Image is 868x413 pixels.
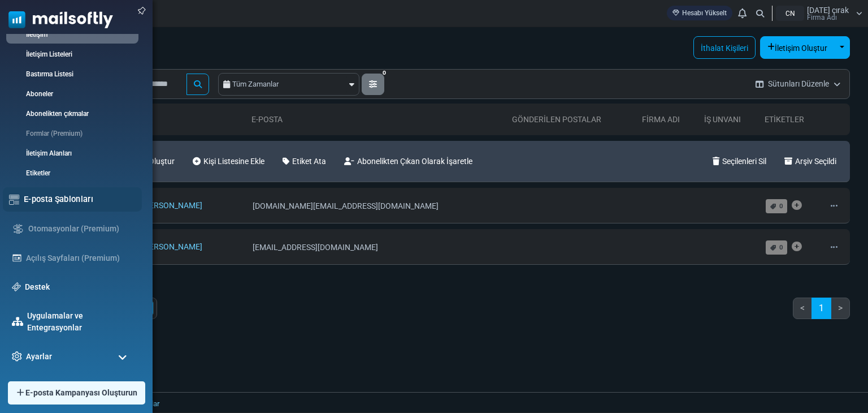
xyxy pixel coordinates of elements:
[278,145,331,177] a: Etiket Ata
[785,10,795,18] font: CN
[795,157,836,166] font: Arşiv Seçildi
[701,44,748,53] font: İthalat Kişileri
[722,157,766,166] font: Seçilenleri Sil
[642,115,680,124] a: Firma Adı
[9,194,20,205] img: email-templates-icon.svg
[253,201,439,210] font: [DOMAIN_NAME][EMAIL_ADDRESS][DOMAIN_NAME]
[775,44,827,53] font: İletişim Oluştur
[819,303,824,313] font: 1
[232,80,279,88] font: Tüm Zamanlar
[119,201,202,210] a: [DATE][PERSON_NAME]
[357,157,472,166] font: Abonelikten Çıkan Olarak İşaretle
[642,115,680,124] span: çeviri eksik: en.crm_contacts.form.list_header.company_name
[6,109,136,119] a: Abonelikten çıkmalar
[203,157,264,166] font: Kişi Listesine Ekle
[6,148,136,158] a: İletişim Alanları
[383,69,386,76] font: 0
[6,89,136,99] a: Aboneler
[6,69,136,79] a: Bastırma Listesi
[807,6,849,15] font: [DATE] çırak
[792,194,802,217] a: Etiket Ekle
[362,74,384,95] button: 0
[251,115,283,124] a: E-posta
[779,243,783,251] font: 0
[766,240,787,255] a: 0
[27,310,133,334] a: Uygulamalar ve Entegrasyonlar
[779,202,783,210] font: 0
[24,193,136,205] a: E-posta Şablonları
[188,145,269,177] a: Kişi Listesine Ekle
[26,70,73,78] font: Bastırma Listesi
[253,243,378,252] font: [EMAIL_ADDRESS][DOMAIN_NAME]
[12,282,21,291] img: support-icon.svg
[747,69,849,99] button: Sütunları Düzenle
[766,199,787,213] a: 0
[12,253,22,263] img: landing_pages.svg
[6,168,136,178] a: Etiketler
[26,31,47,38] font: İletişim
[24,194,93,204] font: E-posta Şablonları
[765,115,804,124] a: Etiketler
[27,311,83,332] font: Uygulamalar ve Entegrasyonlar
[25,388,137,397] font: E-posta Kampanyası Oluşturun
[6,49,136,59] a: İletişim Listeleri
[667,6,732,20] a: Hesabı Yükselt
[512,115,601,124] a: Gönderilen Postalar
[792,235,802,258] a: Etiket Ekle
[25,281,133,293] a: Destek
[768,79,829,88] font: Sütunları Düzenle
[26,110,89,118] font: Abonelikten çıkmalar
[811,298,831,319] a: 1
[6,29,136,40] a: İletişim
[793,298,850,328] nav: Sayfa
[292,157,326,166] font: Etiket Ata
[26,90,53,98] font: Aboneler
[12,222,24,235] img: workflow.svg
[119,242,202,251] a: [DATE][PERSON_NAME]
[807,14,837,21] font: Firma Adı
[26,50,72,58] font: İletişim Listeleri
[26,149,72,157] font: İletişim Alanları
[26,352,52,361] font: Ayarlar
[12,351,22,362] img: settings-icon.svg
[776,6,862,21] a: CN [DATE] çırak Firma Adı
[760,36,835,59] button: İletişim Oluştur
[26,169,50,177] font: Etiketler
[682,9,727,17] font: Hesabı Yükselt
[25,282,50,291] font: Destek
[704,115,741,124] a: İş unvanı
